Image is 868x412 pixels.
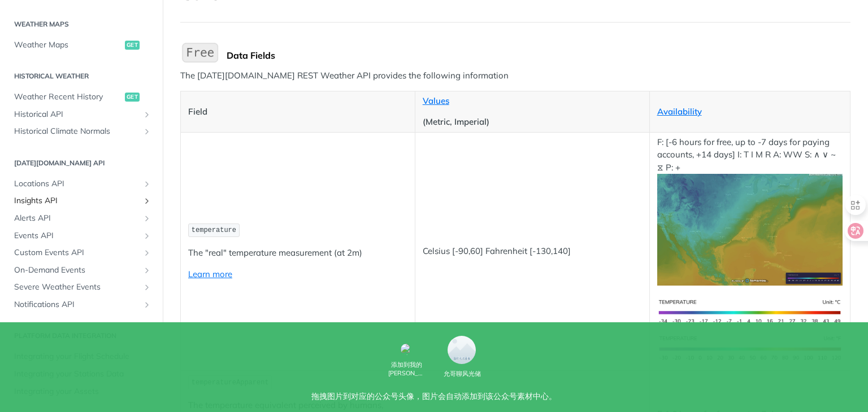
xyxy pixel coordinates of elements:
[8,158,154,168] h2: [DATE][DOMAIN_NAME] API
[14,299,140,310] span: Notifications API
[8,279,154,296] a: Severe Weather EventsShow subpages for Severe Weather Events
[142,231,151,240] button: Show subpages for Events API
[8,227,154,244] a: Events APIShow subpages for Events API
[14,40,122,51] span: Weather Maps
[8,296,154,313] a: Notifications APIShow subpages for Notifications API
[423,245,642,258] p: Celsius [-90,60] Fahrenheit [-130,140]
[125,41,140,50] span: get
[8,89,154,106] a: Weather Recent Historyget
[14,282,140,293] span: Severe Weather Events
[227,50,850,61] div: Data Fields
[142,266,151,275] button: Show subpages for On-Demand Events
[8,106,154,123] a: Historical APIShow subpages for Historical API
[14,178,140,190] span: Locations API
[14,213,140,224] span: Alerts API
[188,247,407,260] p: The "real" temperature measurement (at 2m)
[142,127,151,136] button: Show subpages for Historical Climate Normals
[8,244,154,261] a: Custom Events APIShow subpages for Custom Events API
[188,106,407,119] p: Field
[14,195,140,207] span: Insights API
[423,95,449,106] a: Values
[188,269,232,279] a: Learn more
[423,116,642,129] p: (Metric, Imperial)
[657,306,843,317] span: Expand image
[180,69,850,82] p: The [DATE][DOMAIN_NAME] REST Weather API provides the following information
[142,214,151,223] button: Show subpages for Alerts API
[14,126,140,137] span: Historical Climate Normals
[8,192,154,209] a: Insights APIShow subpages for Insights API
[125,93,140,102] span: get
[657,136,843,286] p: F: [-6 hours for free, up to -7 days for paying accounts, +14 days] I: T I M R A: WW S: ∧ ∨ ~ ⧖ P: +
[8,19,154,29] h2: Weather Maps
[14,91,122,103] span: Weather Recent History
[142,196,151,205] button: Show subpages for Insights API
[8,123,154,140] a: Historical Climate NormalsShow subpages for Historical Climate Normals
[14,247,140,258] span: Custom Events API
[192,226,236,234] span: temperature
[142,300,151,309] button: Show subpages for Notifications API
[8,71,154,81] h2: Historical Weather
[142,110,151,119] button: Show subpages for Historical API
[142,179,151,189] button: Show subpages for Locations API
[14,109,140,120] span: Historical API
[657,106,702,117] a: Availability
[657,223,843,234] span: Expand image
[142,283,151,292] button: Show subpages for Severe Weather Events
[14,265,140,276] span: On-Demand Events
[8,210,154,227] a: Alerts APIShow subpages for Alerts API
[8,176,154,192] a: Locations APIShow subpages for Locations API
[14,230,140,242] span: Events API
[142,248,151,257] button: Show subpages for Custom Events API
[8,262,154,279] a: On-Demand EventsShow subpages for On-Demand Events
[8,37,154,54] a: Weather Mapsget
